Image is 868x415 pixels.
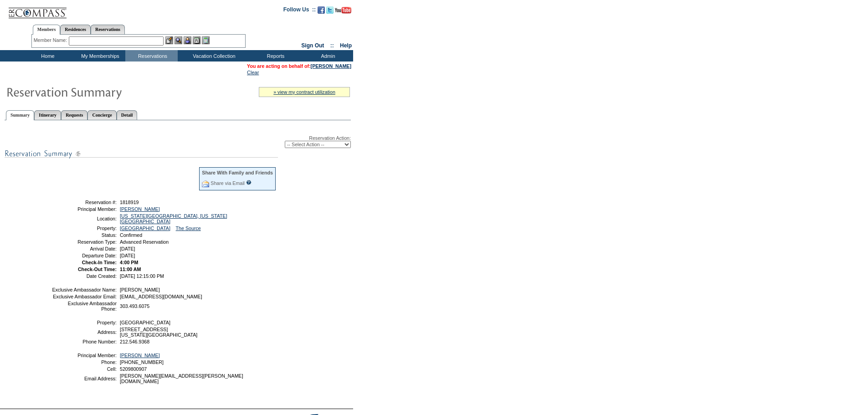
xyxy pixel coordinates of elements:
td: Follow Us :: [283,5,316,16]
td: Reservation Type: [51,239,117,245]
span: [PERSON_NAME][EMAIL_ADDRESS][PERSON_NAME][DOMAIN_NAME] [120,373,243,384]
a: Help [340,42,352,49]
td: Status: [51,232,117,238]
td: My Memberships [73,50,125,61]
a: [PERSON_NAME] [311,63,351,69]
span: [PHONE_NUMBER] [120,359,164,365]
a: Itinerary [34,110,61,120]
span: 4:00 PM [120,260,138,265]
td: Phone: [51,359,117,365]
td: Date Created: [51,273,117,279]
span: 5209800907 [120,366,147,372]
div: Reservation Action: [5,135,351,148]
td: Admin [301,50,353,61]
span: 303.493.6075 [120,303,149,309]
a: Become our fan on Facebook [318,9,325,15]
a: [PERSON_NAME] [120,206,160,212]
a: Follow us on Twitter [326,9,334,15]
a: [PERSON_NAME] [120,353,160,358]
td: Email Address: [51,373,117,384]
img: b_edit.gif [165,36,173,44]
a: Members [33,25,61,35]
td: Exclusive Ambassador Name: [51,287,117,292]
input: What is this? [246,180,252,185]
td: Arrival Date: [51,246,117,251]
a: [GEOGRAPHIC_DATA] [120,225,170,231]
a: Subscribe to our YouTube Channel [335,9,351,15]
td: Property: [51,320,117,325]
td: Address: [51,327,117,338]
td: Departure Date: [51,253,117,258]
span: [EMAIL_ADDRESS][DOMAIN_NAME] [120,294,202,299]
span: [DATE] [120,246,135,251]
div: Member Name: [34,36,69,44]
img: b_calculator.gif [202,36,210,44]
td: Reservation #: [51,200,117,205]
td: Principal Member: [51,206,117,212]
a: Concierge [87,110,116,120]
a: Clear [247,70,259,75]
strong: Check-In Time: [82,260,117,265]
td: Home [21,50,73,61]
span: 212.546.9368 [120,339,149,344]
a: Detail [117,110,138,120]
a: Residences [60,25,91,34]
img: Follow us on Twitter [326,6,334,14]
a: Sign Out [301,42,324,49]
strong: Check-Out Time: [78,266,117,272]
img: Impersonate [184,36,191,44]
a: Reservations [91,25,125,34]
td: Principal Member: [51,353,117,358]
a: The Source [176,225,201,231]
span: [STREET_ADDRESS] [US_STATE][GEOGRAPHIC_DATA] [120,327,197,338]
img: Reservations [193,36,200,44]
img: Reservaton Summary [6,82,188,101]
span: 11:00 AM [120,266,141,272]
td: Exclusive Ambassador Email: [51,294,117,299]
a: Summary [6,110,34,120]
span: [DATE] 12:15:00 PM [120,273,164,279]
img: subTtlResSummary.gif [5,148,278,159]
td: Phone Number: [51,339,117,344]
td: Reservations [125,50,178,61]
a: Share via Email [211,180,245,186]
td: Cell: [51,366,117,372]
img: Subscribe to our YouTube Channel [335,7,351,14]
img: View [175,36,182,44]
span: You are acting on behalf of: [247,63,351,69]
span: Confirmed [120,232,142,238]
td: Property: [51,225,117,231]
a: Requests [61,110,87,120]
td: Reports [248,50,301,61]
span: [PERSON_NAME] [120,287,160,292]
span: [DATE] [120,253,135,258]
span: [GEOGRAPHIC_DATA] [120,320,170,325]
a: [US_STATE][GEOGRAPHIC_DATA], [US_STATE][GEOGRAPHIC_DATA] [120,213,227,224]
span: Advanced Reservation [120,239,169,245]
td: Location: [51,213,117,224]
a: » view my contract utilization [273,89,335,95]
img: Become our fan on Facebook [318,6,325,14]
span: 1818919 [120,200,139,205]
td: Exclusive Ambassador Phone: [51,301,117,312]
div: Share With Family and Friends [202,170,273,175]
td: Vacation Collection [178,50,248,61]
span: :: [330,42,334,49]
